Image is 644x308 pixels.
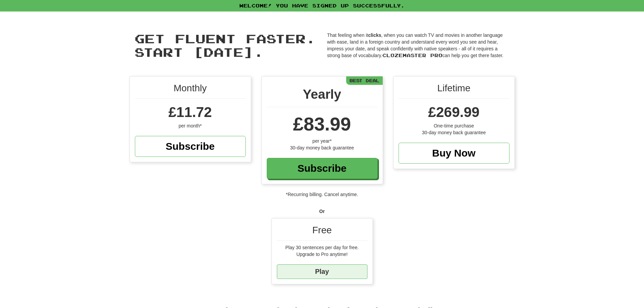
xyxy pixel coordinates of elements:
[319,209,325,214] strong: Or
[399,129,509,136] div: 30-day money back guarantee
[135,136,246,157] a: Subscribe
[399,81,509,99] div: Lifetime
[428,104,480,120] span: £269.99
[135,81,246,99] div: Monthly
[267,85,378,107] div: Yearly
[135,122,246,129] div: per month*
[168,104,212,120] span: £11.72
[346,76,383,85] div: Best Deal
[267,138,378,144] div: per year*
[277,244,367,251] div: Play 30 sentences per day for free.
[399,143,509,164] a: Buy Now
[368,32,381,38] strong: clicks
[267,144,378,151] div: 30-day money back guarantee
[267,158,378,179] a: Subscribe
[293,113,351,135] span: £83.99
[399,122,509,129] div: One-time purchase
[135,31,316,59] span: Get fluent faster. Start [DATE].
[327,32,510,59] p: That feeling when it , when you can watch TV and movies in another language with ease, land in a ...
[277,264,367,279] a: Play
[382,52,443,58] span: Clozemaster Pro
[277,251,367,258] div: Upgrade to Pro anytime!
[277,223,367,241] div: Free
